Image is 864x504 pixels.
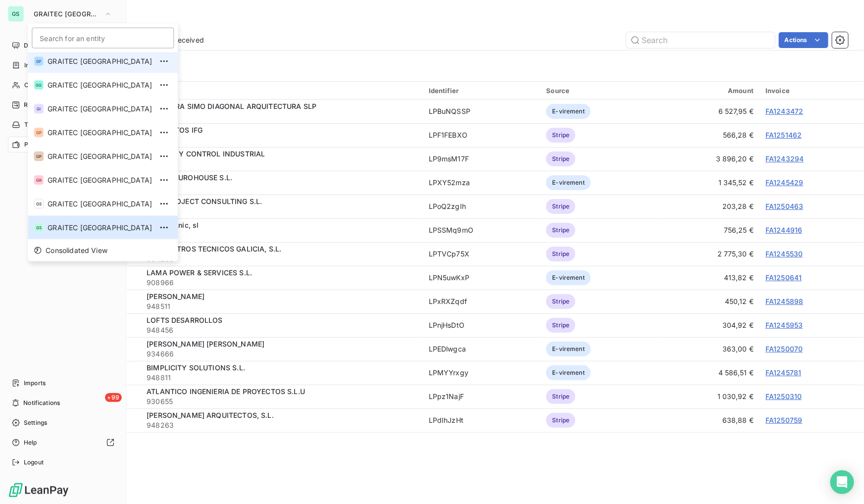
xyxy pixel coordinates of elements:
span: GRAITEC [GEOGRAPHIC_DATA] [48,151,152,161]
span: Stripe [546,128,575,143]
div: Identifier [429,87,535,95]
span: 948263 [147,420,417,430]
div: GI [34,104,44,114]
span: Stripe [546,389,575,404]
div: GP [34,128,44,138]
span: Stripe [546,294,575,309]
a: FA1243294 [765,154,804,163]
td: 413,82 € [657,266,760,290]
div: GS [34,199,44,209]
span: Tasks [24,120,41,129]
span: ENERGÍA Y CONTROL INDUSTRIAL [147,150,265,158]
span: Notifications [23,399,60,407]
td: 1 345,52 € [657,171,760,195]
span: Payments [24,140,53,149]
span: 908966 [147,278,417,288]
input: Search [626,32,775,48]
span: E-virement [546,175,591,190]
span: Stripe [546,199,575,214]
td: 1 030,92 € [657,385,760,408]
a: Help [8,435,118,451]
td: 4 586,51 € [657,361,760,385]
a: FA1243472 [765,107,803,115]
span: Invoices [24,61,48,70]
span: +99 [105,393,122,402]
div: Invoice [765,87,858,95]
a: FA1245781 [765,368,801,377]
span: GRAITEC [GEOGRAPHIC_DATA] [48,223,152,233]
span: LOFTS DESARROLLOS [147,316,223,324]
td: 3 896,20 € [657,147,760,171]
a: FA1245530 [765,250,803,258]
span: [PERSON_NAME] [147,292,204,301]
a: FA1250310 [765,392,802,401]
input: placeholder [32,28,174,49]
a: FA1245429 [765,178,803,187]
td: 6 527,95 € [657,100,760,123]
span: 930655 [147,397,417,406]
span: POWER EUROHOUSE S.L. [147,173,232,182]
span: [PERSON_NAME] ARQUITECTOS, S.L. [147,411,274,419]
span: Reminders [24,101,54,109]
span: E-virement [546,104,591,119]
div: GR [34,175,44,185]
td: 566,28 € [657,123,760,147]
span: 949262 [147,183,417,193]
td: 304,92 € [657,313,760,337]
span: GRAITEC [GEOGRAPHIC_DATA] [48,104,152,114]
div: Client [147,87,417,95]
td: 450,12 € [657,290,760,313]
td: LPSSMq9mO [423,218,541,242]
span: Stripe [546,223,575,238]
span: GRAITEC [GEOGRAPHIC_DATA] [48,56,152,66]
span: 934666 [147,349,417,359]
span: 949204 [147,230,417,240]
span: ATLANTICO INGENIERIA DE PROYECTOS S.L.U [147,387,305,396]
div: Amount [663,87,754,95]
span: 934286 [147,254,417,264]
a: FA1250759 [765,416,802,424]
span: GRAITEC [GEOGRAPHIC_DATA] [48,199,152,209]
span: Clients [24,81,44,90]
span: 948823 [147,135,417,145]
span: Imports [24,379,46,388]
span: Settings [24,418,47,427]
a: FA1251462 [765,131,802,139]
span: Stripe [546,151,575,166]
span: Help [24,438,37,447]
span: SUMINISTROS TECNICOS GALICIA, S.L. [147,245,281,253]
span: E-virement [546,365,591,380]
span: 948245 [147,206,417,216]
div: GF [34,56,44,66]
button: Actions [779,32,828,48]
a: FA1250070 [765,345,803,353]
img: Logo LeanPay [8,482,69,498]
td: LPF1FEBXO [423,123,541,147]
td: LPMYYrxgy [423,361,541,385]
span: Stripe [546,413,575,428]
td: LPpz1NajF [423,385,541,408]
div: GG [34,80,44,90]
span: GRAITEC [GEOGRAPHIC_DATA] [48,80,152,90]
td: 363,00 € [657,337,760,361]
td: LP9msM17F [423,147,541,171]
span: Stripe [546,247,575,261]
a: FA1250641 [765,273,802,282]
span: Stripe [546,318,575,333]
span: STAR PROJECT CONSULTING S.L. [147,197,262,205]
td: LPBuNQSSP [423,100,541,123]
span: GRAITEC [GEOGRAPHIC_DATA] [48,175,152,185]
span: 948456 [147,325,417,335]
div: GS [34,223,44,233]
td: LPxRXZqdf [423,290,541,313]
span: GRAITEC [GEOGRAPHIC_DATA] [48,128,152,138]
a: FA1250463 [765,202,803,210]
td: 2 775,30 € [657,242,760,266]
span: Dashboard [24,41,55,50]
td: LPXY52mza [423,171,541,195]
span: 948986 [147,159,417,169]
td: 638,88 € [657,408,760,432]
td: LPTVCp75X [423,242,541,266]
td: LPoQ2zgIh [423,195,541,218]
span: 948511 [147,302,417,311]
